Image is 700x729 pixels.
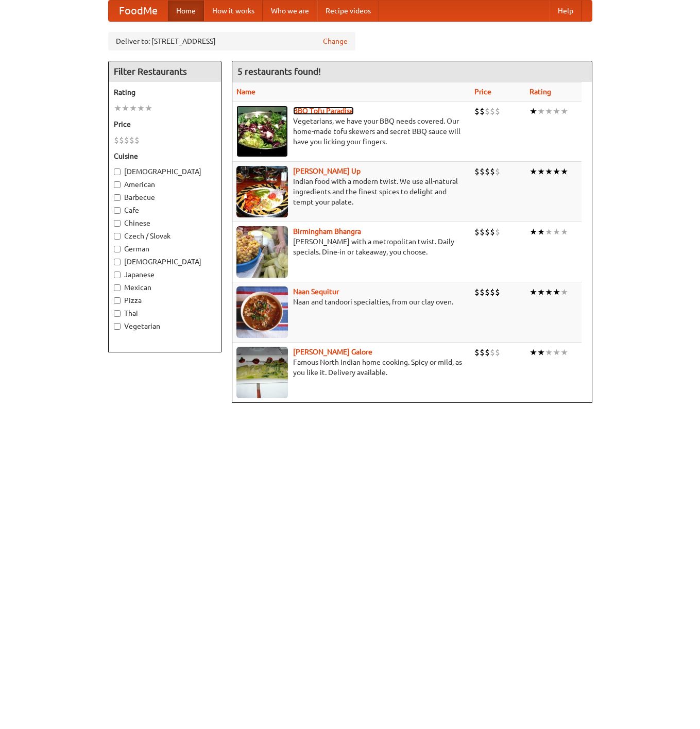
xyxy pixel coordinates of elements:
[495,106,500,117] li: $
[114,166,216,177] label: [DEMOGRAPHIC_DATA]
[114,297,121,304] input: Pizza
[537,166,545,177] li: ★
[114,205,216,215] label: Cafe
[560,286,568,298] li: ★
[485,286,490,298] li: $
[293,167,361,175] a: [PERSON_NAME] Up
[114,269,216,280] label: Japanese
[553,226,560,238] li: ★
[323,36,348,46] a: Change
[474,286,480,298] li: $
[114,151,216,161] h5: Cuisine
[236,106,288,157] img: tofuparadise.jpg
[495,347,500,358] li: $
[114,119,216,129] h5: Price
[114,321,216,331] label: Vegetarian
[114,246,121,252] input: German
[114,168,121,175] input: [DEMOGRAPHIC_DATA]
[263,1,317,21] a: Who we are
[137,103,145,114] li: ★
[236,236,467,257] p: [PERSON_NAME] with a metropolitan twist. Daily specials. Dine-in or takeaway, you choose.
[545,166,553,177] li: ★
[495,166,500,177] li: $
[109,1,168,21] a: FoodMe
[293,107,354,115] a: BBQ Tofu Paradise
[236,286,288,338] img: naansequitur.jpg
[114,233,121,240] input: Czech / Slovak
[114,308,216,318] label: Thai
[114,259,121,265] input: [DEMOGRAPHIC_DATA]
[490,106,495,117] li: $
[114,179,216,190] label: American
[236,226,288,278] img: bhangra.jpg
[480,347,485,358] li: $
[560,347,568,358] li: ★
[553,166,560,177] li: ★
[560,226,568,238] li: ★
[537,347,545,358] li: ★
[114,103,122,114] li: ★
[108,32,355,50] div: Deliver to: [STREET_ADDRESS]
[495,286,500,298] li: $
[490,347,495,358] li: $
[237,66,321,76] ng-pluralize: 5 restaurants found!
[236,116,467,147] p: Vegetarians, we have your BBQ needs covered. Our home-made tofu skewers and secret BBQ sauce will...
[480,166,485,177] li: $
[114,284,121,291] input: Mexican
[114,194,121,201] input: Barbecue
[114,295,216,306] label: Pizza
[553,286,560,298] li: ★
[560,106,568,117] li: ★
[474,226,480,238] li: $
[204,1,263,21] a: How it works
[480,226,485,238] li: $
[168,1,204,21] a: Home
[485,106,490,117] li: $
[530,88,551,96] a: Rating
[474,88,491,96] a: Price
[293,348,372,356] a: [PERSON_NAME] Galore
[134,134,140,146] li: $
[114,134,119,146] li: $
[553,106,560,117] li: ★
[122,103,129,114] li: ★
[114,244,216,254] label: German
[537,106,545,117] li: ★
[537,286,545,298] li: ★
[530,106,537,117] li: ★
[109,61,221,82] h4: Filter Restaurants
[293,227,361,235] a: Birmingham Bhangra
[114,207,121,214] input: Cafe
[236,176,467,207] p: Indian food with a modern twist. We use all-natural ingredients and the finest spices to delight ...
[293,287,339,296] a: Naan Sequitur
[474,106,480,117] li: $
[560,166,568,177] li: ★
[114,272,121,278] input: Japanese
[530,226,537,238] li: ★
[490,226,495,238] li: $
[474,166,480,177] li: $
[485,347,490,358] li: $
[485,226,490,238] li: $
[145,103,152,114] li: ★
[480,286,485,298] li: $
[129,103,137,114] li: ★
[530,347,537,358] li: ★
[236,347,288,398] img: currygalore.jpg
[114,310,121,317] input: Thai
[490,286,495,298] li: $
[114,218,216,228] label: Chinese
[236,297,467,307] p: Naan and tandoori specialties, from our clay oven.
[495,226,500,238] li: $
[114,181,121,188] input: American
[124,134,129,146] li: $
[545,347,553,358] li: ★
[114,257,216,267] label: [DEMOGRAPHIC_DATA]
[114,231,216,241] label: Czech / Slovak
[530,166,537,177] li: ★
[129,134,134,146] li: $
